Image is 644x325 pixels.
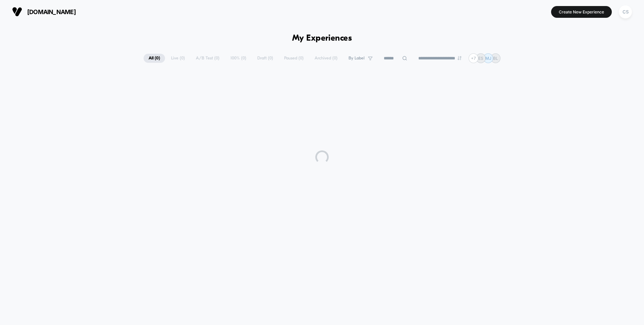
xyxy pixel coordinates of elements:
button: Create New Experience [551,6,612,18]
img: Visually logo [12,7,22,17]
p: MJ [485,56,491,61]
img: end [458,56,462,60]
div: + 7 [469,53,478,63]
span: [DOMAIN_NAME] [27,8,76,15]
p: ES [478,56,483,61]
div: CS [619,5,632,18]
h1: My Experiences [292,34,352,43]
span: All ( 0 ) [144,54,165,63]
button: [DOMAIN_NAME] [10,6,78,17]
button: CS [617,5,634,19]
p: BL [493,56,498,61]
span: By Label [348,56,365,61]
